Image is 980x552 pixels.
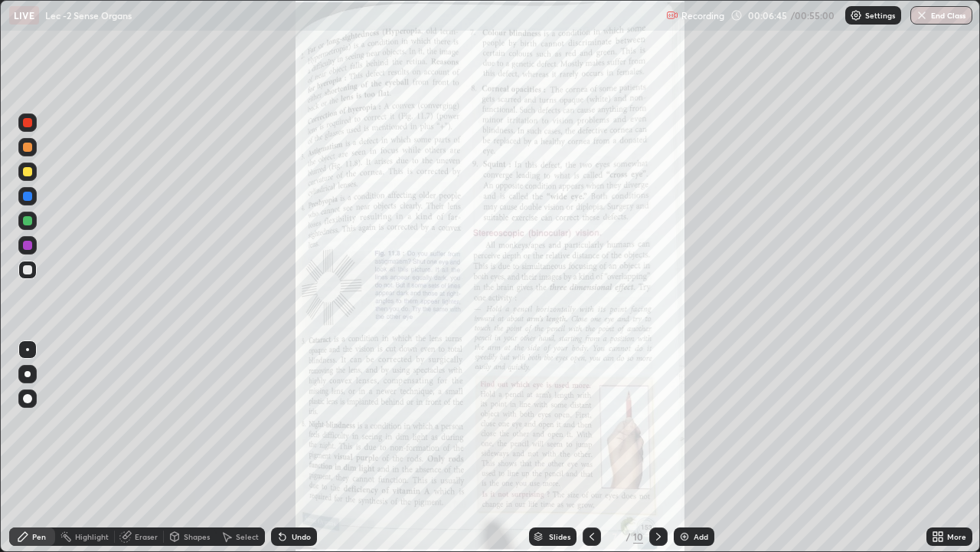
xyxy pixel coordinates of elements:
div: 7 [607,532,622,541]
div: Select [236,533,259,540]
img: class-settings-icons [850,9,862,21]
div: / [626,532,630,541]
img: end-class-cross [916,9,928,21]
div: More [947,533,966,540]
p: Recording [681,10,724,21]
button: End Class [910,6,972,25]
div: 10 [633,530,643,544]
div: Eraser [135,533,158,540]
div: Add [694,533,708,540]
div: Highlight [75,533,109,540]
p: Lec -2 Sense Organs [45,9,132,21]
div: Slides [549,533,570,540]
div: Pen [32,533,46,540]
img: add-slide-button [678,531,691,543]
p: Settings [865,11,895,19]
div: Undo [292,533,311,540]
p: LIVE [14,9,34,21]
img: recording.375f2c34.svg [666,9,678,21]
div: Shapes [184,533,210,540]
